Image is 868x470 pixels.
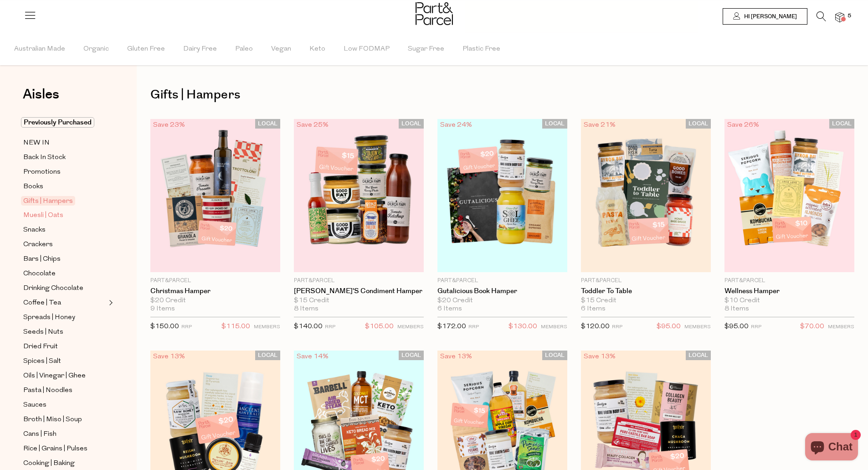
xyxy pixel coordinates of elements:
div: Save 23% [150,119,188,131]
a: Aisles [23,88,59,110]
a: Dried Fruit [23,341,106,352]
span: Crackers [23,239,53,250]
inbox-online-store-chat: Shopify online store chat [802,433,861,463]
div: Save 21% [581,119,618,131]
a: Back In Stock [23,152,106,163]
a: Drinking Chocolate [23,283,106,294]
span: Promotions [23,167,61,178]
span: LOCAL [399,119,424,129]
small: RRP [612,325,622,330]
a: Chocolate [23,268,106,279]
a: Seeds | Nuts [23,326,106,338]
span: Cans | Fish [23,429,56,440]
a: Promotions [23,166,106,178]
span: 8 Items [724,305,749,313]
span: $130.00 [508,321,537,333]
div: Save 13% [581,351,618,363]
span: 9 Items [150,305,175,313]
span: Spreads | Honey [23,312,75,323]
a: Bars | Chips [23,253,106,265]
span: Sugar Free [408,33,444,65]
small: MEMBERS [397,325,424,330]
span: $120.00 [581,323,610,330]
a: Cooking | Baking [23,458,106,469]
p: Part&Parcel [294,277,424,285]
div: Save 13% [437,351,475,363]
span: Plastic Free [462,33,500,65]
div: $15 Credit [294,297,424,305]
a: Hi [PERSON_NAME] [723,8,807,25]
img: Part&Parcel [416,2,453,25]
span: Hi [PERSON_NAME] [742,13,797,21]
span: LOCAL [686,119,711,129]
p: Part&Parcel [437,277,567,285]
span: $105.00 [365,321,394,333]
span: $172.00 [437,323,466,330]
img: Jordie Pie's Condiment Hamper [294,119,424,272]
span: Rice | Grains | Pulses [23,444,87,455]
a: Coffee | Tea [23,297,106,309]
span: LOCAL [255,119,280,129]
a: Gutalicious Book Hamper [437,287,567,295]
span: Organic [83,33,109,65]
span: Muesli | Oats [23,210,63,221]
span: LOCAL [829,119,854,129]
img: Gutalicious Book Hamper [437,119,567,272]
small: RRP [468,325,479,330]
div: $10 Credit [724,297,854,305]
span: Dairy Free [183,33,217,65]
div: $15 Credit [581,297,711,305]
small: MEMBERS [828,325,854,330]
div: Save 14% [294,351,331,363]
span: NEW IN [23,138,50,149]
a: Spices | Salt [23,356,106,367]
span: $70.00 [800,321,824,333]
span: $95.00 [657,321,681,333]
a: Crackers [23,239,106,250]
img: Wellness Hamper [724,119,854,272]
span: Gluten Free [127,33,165,65]
span: Bars | Chips [23,254,61,265]
span: Vegan [271,33,291,65]
span: Paleo [235,33,253,65]
span: 8 Items [294,305,318,313]
span: Oils | Vinegar | Ghee [23,371,86,382]
span: Cooking | Baking [23,458,75,469]
span: $95.00 [724,323,749,330]
img: Christmas Hamper [150,119,280,272]
a: Cans | Fish [23,429,106,440]
a: Christmas Hamper [150,287,280,295]
a: [PERSON_NAME]'s Condiment Hamper [294,287,424,295]
a: Wellness Hamper [724,287,854,295]
img: Toddler To Table [581,119,711,272]
small: RRP [181,325,192,330]
div: Save 26% [724,119,762,131]
span: Pasta | Noodles [23,385,72,396]
span: 5 [845,12,853,20]
span: Sauces [23,400,46,411]
a: Rice | Grains | Pulses [23,443,106,455]
span: Coffee | Tea [23,298,61,309]
a: Toddler To Table [581,287,711,295]
small: MEMBERS [684,325,711,330]
span: Previously Purchased [21,117,94,128]
a: 5 [835,12,844,22]
span: $150.00 [150,323,179,330]
span: LOCAL [542,119,567,129]
span: Dried Fruit [23,341,58,352]
a: Sauces [23,399,106,411]
span: LOCAL [542,351,567,360]
span: Snacks [23,225,46,236]
span: $140.00 [294,323,323,330]
a: Pasta | Noodles [23,385,106,396]
span: 6 Items [581,305,606,313]
small: RRP [325,325,335,330]
a: Gifts | Hampers [23,196,106,207]
span: LOCAL [255,351,280,360]
span: 6 Items [437,305,462,313]
span: Drinking Chocolate [23,283,83,294]
p: Part&Parcel [724,277,854,285]
button: Expand/Collapse Coffee | Tea [107,297,113,308]
div: $20 Credit [150,297,280,305]
span: Gifts | Hampers [21,196,75,206]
